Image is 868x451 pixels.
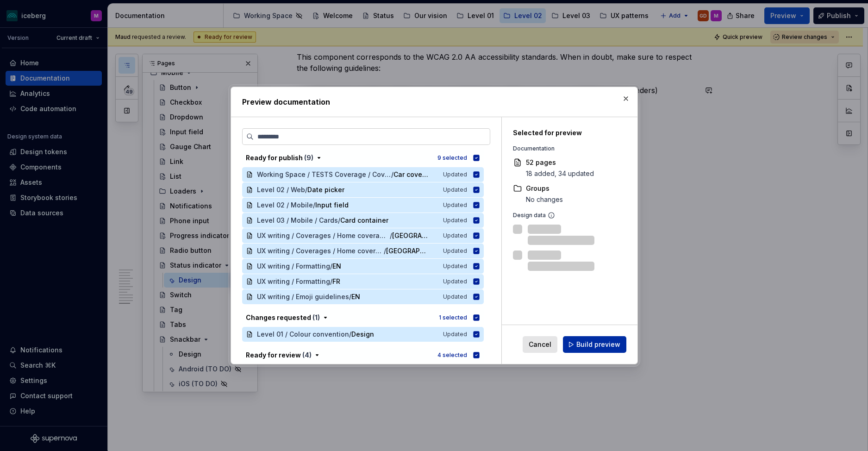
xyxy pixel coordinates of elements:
[443,186,467,194] span: Updated
[443,232,467,239] span: Updated
[315,200,349,210] span: Input field
[386,246,430,256] span: [GEOGRAPHIC_DATA]
[443,331,467,338] span: Updated
[563,336,626,353] button: Build preview
[443,278,467,285] span: Updated
[257,185,305,194] span: Level 02 / Web
[443,293,467,301] span: Updated
[383,246,386,256] span: /
[257,330,349,339] span: Level 01 / Colour convention
[246,313,320,322] div: Changes requested
[439,314,467,321] div: 1 selected
[313,200,315,210] span: /
[330,277,332,286] span: /
[523,336,557,353] button: Cancel
[351,330,374,339] span: Design
[513,128,622,138] div: Selected for preview
[257,170,391,179] span: Working Space / TESTS Coverage / Coverage [v1]
[513,212,622,219] div: Design data
[330,262,332,271] span: /
[304,154,313,162] span: ( 9 )
[392,231,430,240] span: [GEOGRAPHIC_DATA]
[391,170,393,179] span: /
[437,154,467,162] div: 9 selected
[257,262,330,271] span: UX writing / Formatting
[257,246,384,256] span: UX writing / Coverages / Home coverage / Tenants / Intact
[257,231,390,240] span: UX writing / Coverages / Home coverage / Tenants / Direct distribution
[349,330,351,339] span: /
[257,216,338,225] span: Level 03 / Mobile / Cards
[305,185,307,194] span: /
[242,310,484,325] button: Changes requested (1)1 selected
[526,158,594,167] div: 52 pages
[312,313,320,321] span: ( 1 )
[437,351,467,359] div: 4 selected
[443,217,467,224] span: Updated
[529,340,551,349] span: Cancel
[443,247,467,255] span: Updated
[513,145,622,152] div: Documentation
[443,263,467,270] span: Updated
[340,216,388,225] span: Card container
[526,184,563,193] div: Groups
[443,201,467,209] span: Updated
[257,200,313,210] span: Level 02 / Mobile
[307,185,344,194] span: Date picker
[526,169,594,178] div: 18 added, 34 updated
[246,153,313,163] div: Ready for publish
[257,292,349,301] span: UX writing / Emoji guidelines
[349,292,351,301] span: /
[332,277,351,286] span: FR
[302,351,312,359] span: ( 4 )
[242,150,484,165] button: Ready for publish (9)9 selected
[389,231,392,240] span: /
[242,348,484,363] button: Ready for review (4)4 selected
[351,292,370,301] span: EN
[242,96,626,107] h2: Preview documentation
[393,170,430,179] span: Car coverage
[526,195,563,204] div: No changes
[443,171,467,178] span: Updated
[576,340,620,349] span: Build preview
[246,351,312,360] div: Ready for review
[332,262,351,271] span: EN
[338,216,340,225] span: /
[257,277,330,286] span: UX writing / Formatting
